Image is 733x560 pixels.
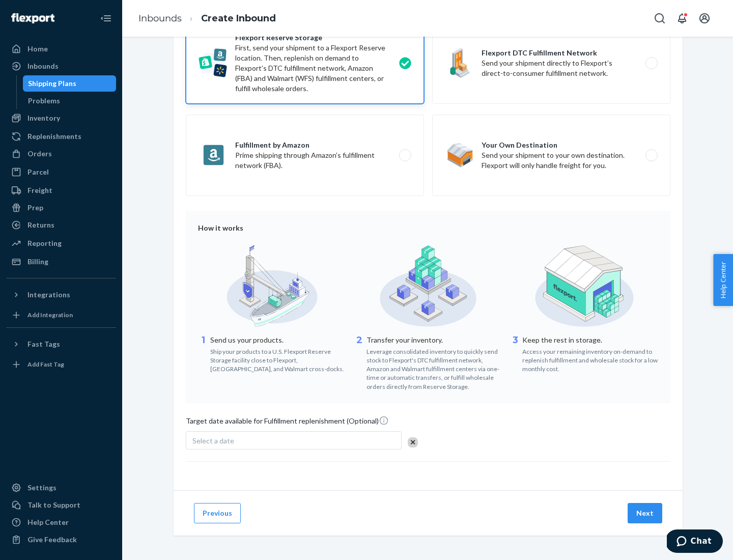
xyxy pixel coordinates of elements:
[27,44,48,54] div: Home
[366,335,502,345] p: Transfer your inventory.
[6,128,116,145] a: Replenishments
[194,503,241,523] button: Previous
[6,307,116,323] a: Add Integration
[6,164,116,180] a: Parcel
[27,257,48,267] div: Billing
[522,335,658,345] p: Keep the rest in storage.
[354,334,364,391] div: 2
[6,514,116,530] a: Help Center
[27,535,77,545] div: Give Feedback
[23,75,117,92] a: Shipping Plans
[672,8,692,29] button: Open notifications
[366,345,502,391] div: Leverage consolidated inventory to quickly send stock to Flexport's DTC fulfillment network, Amaz...
[27,61,59,71] div: Inbounds
[198,334,208,373] div: 1
[27,149,52,159] div: Orders
[510,334,520,373] div: 3
[667,529,723,555] iframe: Opens a widget where you can chat to one of our agents
[11,13,54,23] img: Flexport logo
[27,238,62,248] div: Reporting
[192,436,234,445] span: Select a date
[210,335,346,345] p: Send us your products.
[27,185,52,195] div: Freight
[201,13,276,24] a: Create Inbound
[6,480,116,496] a: Settings
[694,8,715,29] button: Open account menu
[27,167,49,177] div: Parcel
[27,220,54,230] div: Returns
[27,290,70,300] div: Integrations
[6,235,116,251] a: Reporting
[210,345,346,373] div: Ship your products to a U.S. Flexport Reserve Storage facility close to Flexport, [GEOGRAPHIC_DAT...
[27,203,43,213] div: Prep
[6,58,116,74] a: Inbounds
[6,182,116,199] a: Freight
[27,483,57,493] div: Settings
[6,200,116,216] a: Prep
[198,223,658,233] div: How it works
[6,356,116,373] a: Add Fast Tag
[6,531,116,548] button: Give Feedback
[6,254,116,270] a: Billing
[27,311,73,319] div: Add Integration
[27,517,69,527] div: Help Center
[6,41,116,57] a: Home
[96,8,116,29] button: Close Navigation
[138,13,182,24] a: Inbounds
[6,287,116,303] button: Integrations
[6,336,116,352] button: Fast Tags
[27,360,64,369] div: Add Fast Tag
[6,146,116,162] a: Orders
[27,113,60,123] div: Inventory
[23,93,117,109] a: Problems
[186,415,389,430] span: Target date available for Fulfillment replenishment (Optional)
[28,78,76,89] div: Shipping Plans
[27,339,60,349] div: Fast Tags
[650,8,670,29] button: Open Search Box
[6,217,116,233] a: Returns
[628,503,662,523] button: Next
[27,500,80,510] div: Talk to Support
[130,4,284,34] ol: breadcrumbs
[27,131,81,142] div: Replenishments
[522,345,658,373] div: Access your remaining inventory on-demand to replenish fulfillment and wholesale stock for a low ...
[713,254,733,306] button: Help Center
[6,497,116,513] button: Talk to Support
[28,96,60,106] div: Problems
[6,110,116,126] a: Inventory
